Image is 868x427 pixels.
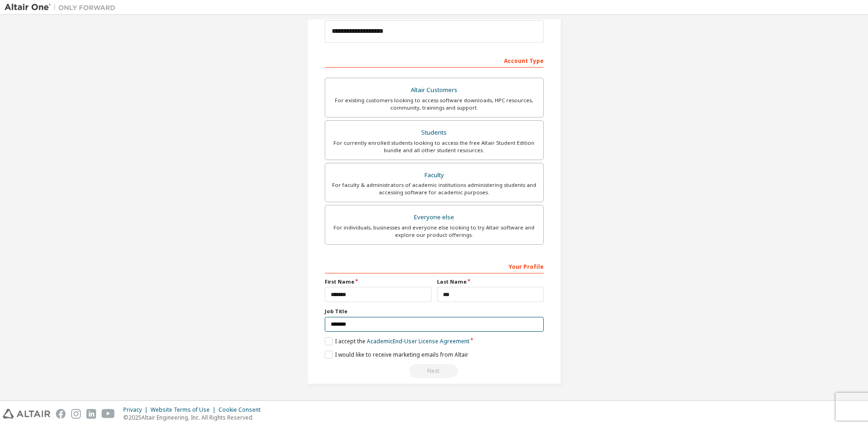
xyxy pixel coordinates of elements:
div: Read and acccept EULA to continue [325,364,544,378]
div: For individuals, businesses and everyone else looking to try Altair software and explore our prod... [331,224,538,239]
div: For currently enrolled students looking to access the free Altair Student Edition bundle and all ... [331,139,538,154]
a: Academic End-User License Agreement [367,337,469,345]
div: Cookie Consent [219,406,266,414]
p: © 2025 Altair Engineering, Inc. All Rights Reserved. [123,414,266,421]
img: Altair One [5,3,120,12]
div: Everyone else [331,211,538,224]
div: Your Profile [325,259,544,273]
label: I accept the [325,337,469,345]
div: Account Type [325,53,544,68]
img: altair_logo.svg [3,409,50,419]
div: For existing customers looking to access software downloads, HPC resources, community, trainings ... [331,97,538,111]
label: Last Name [437,278,544,285]
label: First Name [325,278,431,285]
div: Students [331,126,538,139]
div: Faculty [331,169,538,182]
img: facebook.svg [56,409,66,419]
label: I would like to receive marketing emails from Altair [325,351,468,359]
div: Altair Customers [331,84,538,97]
div: Privacy [123,406,151,414]
img: youtube.svg [102,409,115,419]
div: For faculty & administrators of academic institutions administering students and accessing softwa... [331,181,538,196]
label: Job Title [325,308,544,315]
img: instagram.svg [71,409,81,419]
div: Website Terms of Use [151,406,219,414]
img: linkedin.svg [86,409,96,419]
